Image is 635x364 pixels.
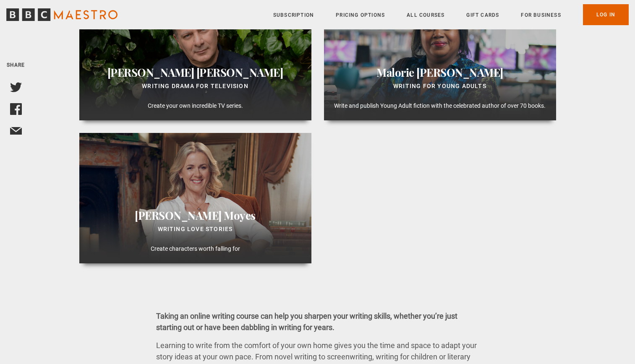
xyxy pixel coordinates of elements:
div: Writing for Young Adults [331,81,549,91]
a: Log In [583,4,629,25]
p: Create your own incredible TV series. [86,101,305,110]
svg: BBC Maestro [6,8,118,21]
strong: Taking an online writing course can help you sharpen your writing skills, whether you’re just sta... [156,312,457,332]
span: [PERSON_NAME] [107,65,194,80]
span: [PERSON_NAME] [135,208,222,223]
span: Malorie [376,65,414,80]
a: For business [521,11,561,19]
span: Share [7,62,25,68]
a: All Courses [407,11,444,19]
p: Write and publish Young Adult fiction with the celebrated author of over 70 books. [331,101,549,110]
a: Subscription [273,11,314,19]
span: [PERSON_NAME] [416,65,503,80]
a: Gift Cards [466,11,499,19]
a: Pricing Options [336,11,385,19]
a: [PERSON_NAME] Moyes Writing Love Stories Create characters worth falling for [79,133,311,263]
span: [PERSON_NAME] [196,65,283,80]
span: Moyes [224,208,256,223]
div: Writing Drama for Television [86,81,305,91]
nav: Primary [273,4,629,25]
p: Create characters worth falling for [86,244,305,253]
div: Writing Love Stories [86,224,305,234]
